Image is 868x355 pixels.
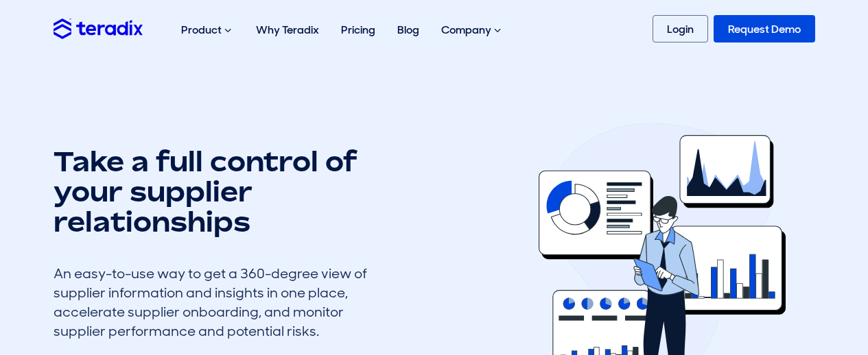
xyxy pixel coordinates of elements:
[330,8,386,51] a: Pricing
[430,8,515,52] div: Company
[386,8,430,51] a: Blog
[54,19,143,38] img: Teradix logo
[714,15,815,42] a: Request Demo
[54,146,383,236] h1: Take a full control of your supplier relationships
[653,15,708,42] a: Login
[170,8,245,52] div: Product
[54,264,383,341] div: An easy-to-use way to get a 360-degree view of supplier information and insights in one place, ac...
[245,8,330,51] a: Why Teradix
